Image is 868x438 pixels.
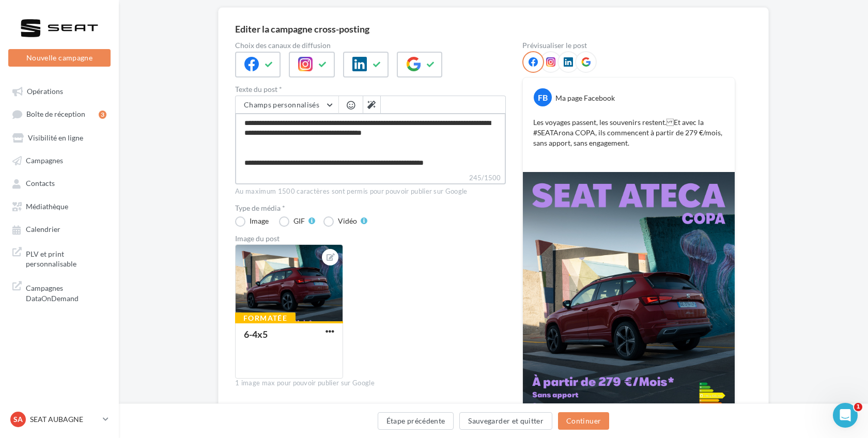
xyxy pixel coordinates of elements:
span: Calendrier [26,225,60,234]
p: SEAT AUBAGNE [30,414,99,425]
span: Champs personnalisés [244,100,319,109]
button: Continuer [558,412,609,430]
div: Prévisualiser le post [522,42,735,49]
span: Campagnes [26,156,63,165]
a: Boîte de réception3 [6,104,113,123]
label: Texte du post * [235,86,506,93]
span: Contacts [26,179,55,188]
a: Visibilité en ligne [6,128,113,147]
label: Choix des canaux de diffusion [235,42,506,49]
div: Editer la campagne cross-posting [235,24,369,34]
a: Calendrier [6,220,113,238]
span: Médiathèque [26,202,68,211]
div: Ma page Facebook [555,93,615,103]
span: SA [13,414,23,425]
label: 245/1500 [235,173,506,184]
button: Sauvegarder et quitter [459,412,552,430]
span: PLV et print personnalisable [26,247,106,269]
a: PLV et print personnalisable [6,243,113,273]
button: Nouvelle campagne [8,49,111,67]
div: FB [534,88,552,106]
div: Image du post [235,235,506,242]
div: Au maximum 1500 caractères sont permis pour pouvoir publier sur Google [235,187,506,196]
div: 6-4x5 [244,328,268,340]
button: Champs personnalisés [236,96,338,114]
p: Les voyages passent, les souvenirs restent. Et avec la #SEATArona COPA, ils commencent à partir d... [533,117,724,159]
span: Opérations [27,87,63,96]
button: Étape précédente [378,412,454,430]
span: Campagnes DataOnDemand [26,281,106,303]
a: Campagnes DataOnDemand [6,277,113,307]
span: Visibilité en ligne [28,133,83,142]
a: Opérations [6,82,113,100]
a: Contacts [6,174,113,192]
div: Formatée [235,312,296,324]
div: Vidéo [338,217,357,225]
a: Médiathèque [6,197,113,215]
a: Campagnes [6,151,113,169]
div: 3 [99,111,106,119]
div: Image [250,217,269,225]
div: 1 image max pour pouvoir publier sur Google [235,379,506,388]
span: Boîte de réception [26,110,85,119]
label: Type de média * [235,205,506,212]
div: GIF [293,217,305,225]
iframe: Intercom live chat [833,403,858,428]
a: SA SEAT AUBAGNE [8,410,111,429]
span: 1 [854,403,862,411]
